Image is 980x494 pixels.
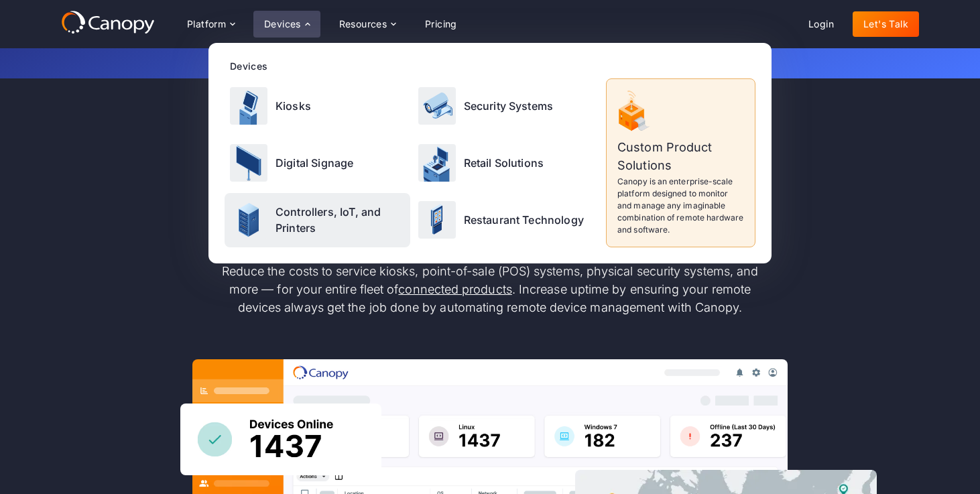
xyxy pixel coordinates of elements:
[413,78,599,133] a: Security Systems
[798,11,845,37] a: Login
[617,176,744,236] p: Canopy is an enterprise-scale platform designed to monitor and manage any imaginable combination ...
[275,98,311,114] p: Kiosks
[176,11,245,38] div: Platform
[414,11,468,37] a: Pricing
[264,19,301,29] div: Devices
[464,155,544,171] p: Retail Solutions
[187,19,226,29] div: Platform
[180,404,381,475] img: Canopy sees how many devices are online
[339,19,387,29] div: Resources
[208,43,772,263] nav: Devices
[275,155,353,171] p: Digital Signage
[225,135,410,190] a: Digital Signage
[208,262,772,316] p: Reduce the costs to service kiosks, point-of-sale (POS) systems, physical security systems, and m...
[275,204,405,236] p: Controllers, IoT, and Printers
[464,98,554,114] p: Security Systems
[606,78,755,247] a: Custom Product SolutionsCanopy is an enterprise-scale platform designed to monitor and manage any...
[225,193,410,247] a: Controllers, IoT, and Printers
[162,56,818,70] p: Get
[398,282,511,296] a: connected products
[225,78,410,133] a: Kiosks
[413,193,599,247] a: Restaurant Technology
[253,11,320,38] div: Devices
[413,135,599,190] a: Retail Solutions
[464,212,584,228] p: Restaurant Technology
[230,59,755,73] div: Devices
[853,11,919,37] a: Let's Talk
[328,11,406,38] div: Resources
[617,138,744,174] p: Custom Product Solutions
